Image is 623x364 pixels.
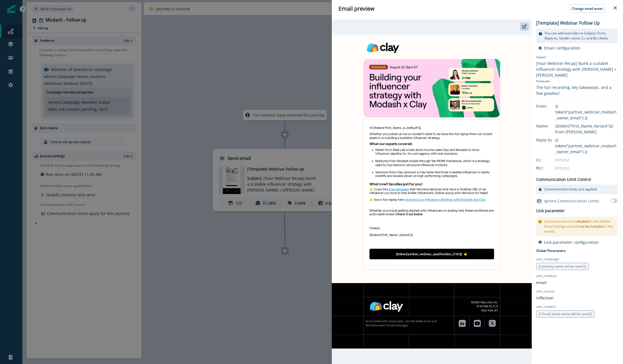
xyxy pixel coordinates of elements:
span: {{ Journey name will be used }} [538,264,586,269]
p: Communication Limit Control [536,176,591,182]
p: utm_source [536,289,554,294]
img: email asset unavailable [332,35,532,349]
h2: Link parameter [536,207,565,214]
div: Email preview [339,4,616,13]
span: disabled [577,219,590,224]
span: {{ Email asset name will be used }} [538,311,592,316]
p: utm_content [536,304,556,309]
div: Cc: [536,157,564,163]
p: inflection [536,295,554,301]
button: Link parameter configuration [538,240,599,245]
p: utm_medium [536,273,557,278]
p: Link parameters are in the Global Email Settings and will in the emails. [544,219,615,234]
p: Preheader [536,78,617,84]
div: (empty) [555,157,617,163]
div: From: [536,103,564,109]
div: {{token("First_Name_Variant")}} from [PERSON_NAME] [555,123,617,135]
p: email [536,280,547,285]
p: Email configuration [544,45,580,51]
p: [Template] Webinar Follow Up [536,20,600,26]
p: Ignore Communication Limits [544,198,599,204]
div: {{ token("partner_webinar_modash_owner_email") }} [555,137,617,155]
button: Email configuration [538,45,580,51]
div: [Your Webinar Recap] Build a scalable influencer strategy with [PERSON_NAME] + [PERSON_NAME] [536,60,617,78]
p: Change email asset [572,7,603,11]
button: Close [611,3,620,12]
div: {{ token("partner_webinar_modash_owner_email") }} [555,103,617,121]
div: Reply to: [536,137,564,143]
div: (empty) [555,165,617,171]
div: Bcc: [536,165,564,171]
p: Link parameter configuration [544,240,599,245]
p: Communication limits are applied. [544,187,597,192]
p: utm_campaign [536,257,559,262]
div: The full recording, key takeaways, and a few goodies! [536,84,617,96]
span: not be included [580,224,603,229]
p: Global Parameters [536,247,566,253]
div: Name: [536,123,564,129]
p: Subject [536,55,617,60]
p: You can add overrides to Subject, From, Reply-to, Sender name, Cc and Bcc fields [545,31,615,41]
button: Change email asset [569,4,605,13]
